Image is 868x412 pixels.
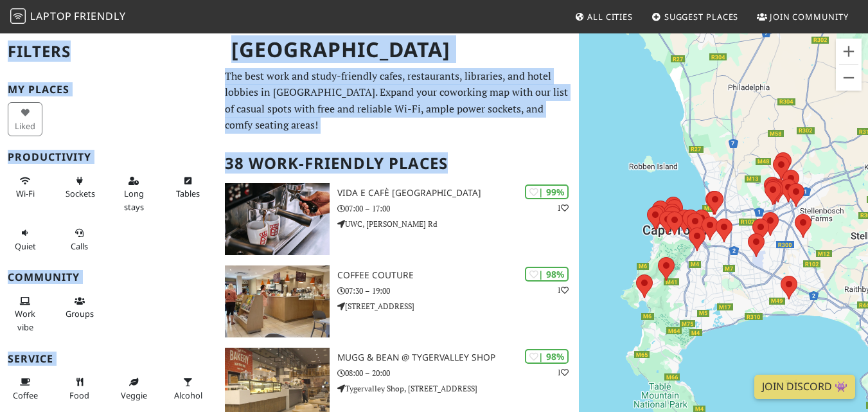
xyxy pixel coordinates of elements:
img: Vida e Cafè University of Western Cape [225,183,330,255]
p: 1 [557,284,569,296]
p: [STREET_ADDRESS] [337,300,578,312]
p: 1 [557,366,569,379]
div: | 98% [525,349,569,364]
button: Sockets [62,170,96,204]
p: UWC, [PERSON_NAME] Rd [337,218,578,230]
a: Join Community [752,5,854,28]
a: Vida e Cafè University of Western Cape | 99% 1 Vida e Cafè [GEOGRAPHIC_DATA] 07:00 – 17:00 UWC, [... [217,183,579,255]
p: The best work and study-friendly cafes, restaurants, libraries, and hotel lobbies in [GEOGRAPHIC_... [225,68,571,134]
h3: Community [8,271,209,283]
span: Coffee [13,390,38,401]
a: Suggest Places [646,5,744,28]
span: Suggest Places [664,11,739,22]
h3: My Places [8,84,209,96]
button: Coffee [8,372,42,406]
img: LaptopFriendly [10,8,26,24]
span: Power sockets [66,188,95,199]
span: Long stays [124,188,144,212]
span: People working [15,308,35,332]
button: Tables [170,170,205,204]
span: Work-friendly tables [176,188,200,199]
span: Food [69,390,89,401]
a: LaptopFriendly LaptopFriendly [10,6,126,28]
button: Zoom out [836,65,862,91]
span: Veggie [121,390,147,401]
h3: Vida e Cafè [GEOGRAPHIC_DATA] [337,188,578,199]
h3: Coffee Couture [337,270,578,281]
p: 08:00 – 20:00 [337,367,578,379]
a: Coffee Couture | 98% 1 Coffee Couture 07:30 – 19:00 [STREET_ADDRESS] [217,265,579,337]
button: Quiet [8,222,42,256]
button: Groups [62,291,96,325]
div: | 99% [525,184,569,199]
p: 07:30 – 19:00 [337,285,578,297]
h2: Filters [8,32,209,71]
div: | 98% [525,267,569,282]
h1: [GEOGRAPHIC_DATA] [221,32,576,67]
button: Zoom in [836,39,862,64]
h3: Mugg & Bean @ Tygervalley Shop [337,352,578,363]
button: Alcohol [170,372,205,406]
button: Long stays [116,170,151,217]
span: Alcohol [174,390,202,401]
a: All Cities [569,5,638,28]
span: Video/audio calls [71,240,88,252]
p: 1 [557,202,569,214]
img: Coffee Couture [225,265,330,337]
h3: Service [8,353,209,365]
span: Quiet [15,240,36,252]
button: Food [62,372,96,406]
span: All Cities [587,11,633,22]
h2: 38 Work-Friendly Places [225,144,571,183]
p: 07:00 – 17:00 [337,202,578,215]
button: Veggie [116,372,151,406]
button: Work vibe [8,291,42,337]
span: Stable Wi-Fi [16,188,35,199]
h3: Productivity [8,151,209,163]
p: Tygervalley Shop, [STREET_ADDRESS] [337,382,578,395]
span: Friendly [74,9,125,23]
span: Laptop [30,9,72,23]
span: Group tables [66,308,94,319]
button: Wi-Fi [8,170,42,204]
span: Join Community [770,11,849,22]
button: Calls [62,222,96,256]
